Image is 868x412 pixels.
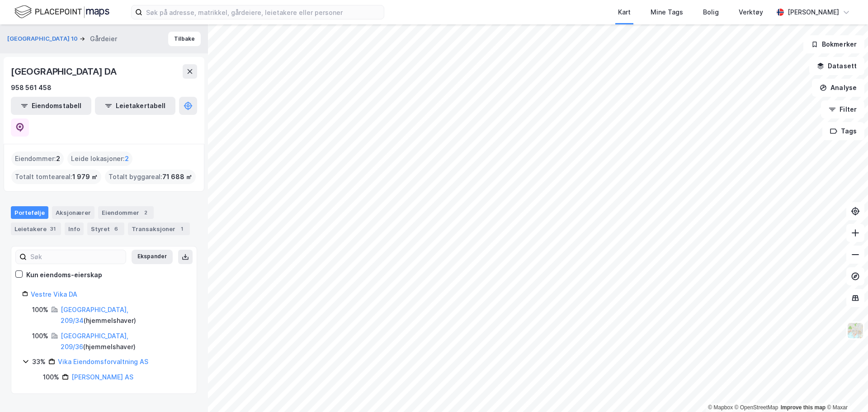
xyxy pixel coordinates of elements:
[812,79,864,97] button: Analyse
[125,153,129,164] span: 2
[90,33,117,44] div: Gårdeier
[61,332,128,350] a: [GEOGRAPHIC_DATA], 209/36
[27,250,126,264] input: Søk
[142,5,384,19] input: Søk på adresse, matrikkel, gårdeiere, leietakere eller personer
[14,4,109,20] img: logo.f888ab2527a4732fd821a326f86c7f29.svg
[72,171,98,182] span: 1 979 ㎡
[58,358,148,365] a: Vika Eiendomsforvaltning AS
[788,7,839,18] div: [PERSON_NAME]
[177,224,186,233] div: 1
[95,97,175,115] button: Leietakertabell
[52,206,94,219] div: Aksjonærer
[803,35,864,53] button: Bokmerker
[821,100,864,118] button: Filter
[31,290,77,298] a: Vestre Vika DA
[32,331,48,341] div: 100%
[847,322,864,339] img: Z
[708,404,733,411] a: Mapbox
[162,171,192,182] span: 71 688 ㎡
[781,404,826,411] a: Improve this map
[32,304,48,315] div: 100%
[7,34,80,43] button: [GEOGRAPHIC_DATA] 10
[61,304,186,326] div: ( hjemmelshaver )
[132,250,173,264] button: Ekspander
[11,82,52,93] div: 958 561 458
[11,170,101,184] div: Totalt tomteareal :
[809,57,864,75] button: Datasett
[11,64,118,79] div: [GEOGRAPHIC_DATA] DA
[61,306,128,324] a: [GEOGRAPHIC_DATA], 209/34
[67,152,132,166] div: Leide lokasjoner :
[739,7,763,18] div: Verktøy
[43,372,59,383] div: 100%
[61,331,186,352] div: ( hjemmelshaver )
[651,7,683,18] div: Mine Tags
[48,224,57,233] div: 31
[11,206,48,219] div: Portefølje
[112,224,121,233] div: 6
[105,170,196,184] div: Totalt byggareal :
[32,356,46,367] div: 33%
[822,122,864,140] button: Tags
[141,208,150,217] div: 2
[735,404,778,411] a: OpenStreetMap
[823,369,868,412] iframe: Chat Widget
[11,223,61,235] div: Leietakere
[98,206,154,219] div: Eiendommer
[71,373,133,381] a: [PERSON_NAME] AS
[87,223,124,235] div: Styret
[65,223,84,235] div: Info
[11,152,64,166] div: Eiendommer :
[168,32,201,46] button: Tilbake
[56,153,60,164] span: 2
[128,223,190,235] div: Transaksjoner
[26,270,102,280] div: Kun eiendoms-eierskap
[703,7,719,18] div: Bolig
[618,7,631,18] div: Kart
[11,97,91,115] button: Eiendomstabell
